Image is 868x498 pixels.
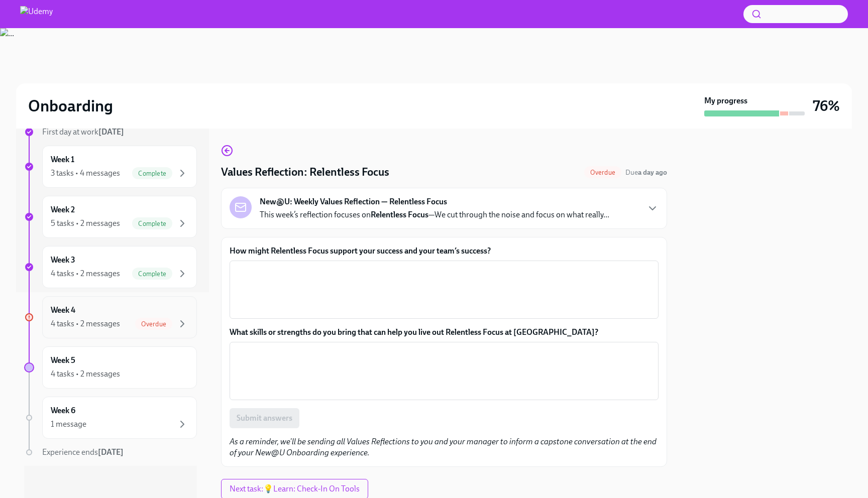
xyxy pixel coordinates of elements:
strong: New@U: Weekly Values Reflection — Relentless Focus [260,196,447,207]
span: September 22nd, 2025 10:00 [625,168,667,177]
strong: [DATE] [98,127,124,137]
strong: Relentless Focus [371,210,428,219]
span: First day at work [42,127,124,137]
span: Complete [132,170,172,177]
div: 4 tasks • 2 messages [51,268,120,279]
strong: [DATE] [98,447,124,457]
label: How might Relentless Focus support your success and your team’s success? [230,245,659,257]
h6: Week 5 [51,355,75,366]
div: 1 message [51,419,86,430]
a: Week 61 message [24,397,197,439]
em: As a reminder, we'll be sending all Values Reflections to you and your manager to inform a capsto... [230,437,657,457]
span: Next task : 💡Learn: Check-In On Tools [230,484,360,494]
div: 4 tasks • 2 messages [51,368,120,380]
a: Week 44 tasks • 2 messagesOverdue [24,296,197,338]
h2: Onboarding [28,96,113,116]
p: This week’s reflection focuses on —We cut through the noise and focus on what really... [260,209,609,220]
h6: Week 6 [51,405,75,416]
label: What skills or strengths do you bring that can help you live out Relentless Focus at [GEOGRAPHIC_... [230,327,659,338]
span: Complete [132,270,172,278]
span: Complete [132,220,172,227]
h6: Week 2 [51,204,75,215]
h3: 76% [813,97,840,115]
span: Experience ends [42,447,124,457]
strong: My progress [704,95,747,106]
div: 4 tasks • 2 messages [51,318,120,329]
h6: Week 3 [51,255,75,266]
a: Week 34 tasks • 2 messagesComplete [24,246,197,288]
h4: Values Reflection: Relentless Focus [221,165,389,180]
strong: a day ago [638,168,667,177]
div: 5 tasks • 2 messages [51,218,120,229]
span: Overdue [135,320,172,328]
img: Udemy [20,6,53,22]
h6: Week 1 [51,154,74,165]
span: Due [625,168,667,177]
a: Week 54 tasks • 2 messages [24,346,197,389]
span: Overdue [584,169,621,176]
a: First day at work[DATE] [24,127,197,138]
div: 3 tasks • 4 messages [51,168,120,179]
h6: Week 4 [51,305,75,316]
a: Week 25 tasks • 2 messagesComplete [24,196,197,238]
a: Week 13 tasks • 4 messagesComplete [24,146,197,188]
